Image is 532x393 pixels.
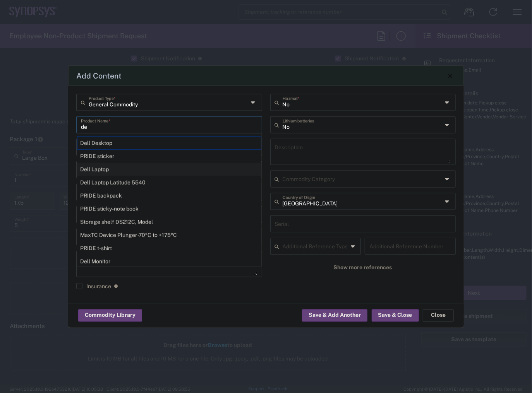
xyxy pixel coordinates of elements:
[77,229,261,242] div: MaxTC Device Plunger -70ºC to +175ºC
[77,150,261,163] div: PRIDE sticker
[77,202,261,215] div: PRIDE sticky-note book
[77,137,261,150] div: Dell Desktop
[77,189,261,202] div: PRIDE backpack
[78,309,142,321] button: Commodity Library
[76,283,111,289] label: Insurance
[77,255,261,268] div: Dell Monitor
[77,242,261,255] div: PRIDE t-shirt
[77,163,261,176] div: Dell Laptop
[334,264,392,271] span: Show more references
[76,70,122,81] h4: Add Content
[445,70,456,81] button: Close
[302,309,367,321] button: Save & Add Another
[423,309,454,321] button: Close
[77,215,261,229] div: Storage shelf DS212C, Model
[372,309,419,321] button: Save & Close
[77,176,261,189] div: Dell Laptop Latitude 5540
